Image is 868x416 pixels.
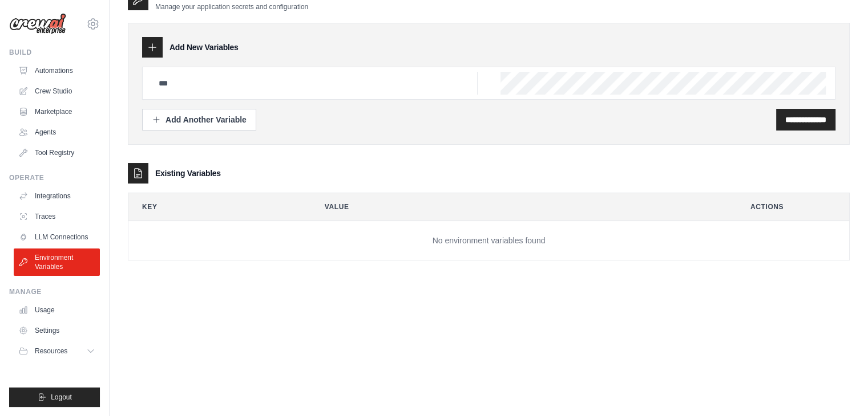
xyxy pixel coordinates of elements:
a: Traces [14,207,100,226]
a: Marketplace [14,103,100,121]
p: Manage your application secrets and configuration [155,2,308,11]
div: Operate [9,173,100,182]
a: Crew Studio [14,82,100,100]
h3: Existing Variables [155,168,221,179]
div: Add Another Variable [152,114,247,125]
th: Actions [737,193,849,221]
td: No environment variables found [128,221,849,260]
a: Agents [14,123,100,141]
a: Environment Variables [14,248,100,276]
th: Key [128,193,302,221]
h3: Add New Variables [169,42,239,53]
a: Usage [14,301,100,319]
a: LLM Connections [14,228,100,246]
a: Tool Registry [14,144,100,162]
img: Logo [9,13,66,35]
button: Add Another Variable [142,109,256,130]
span: Logout [51,393,72,402]
a: Automations [14,62,100,80]
button: Logout [9,388,100,407]
div: Build [9,48,100,57]
span: Resources [35,346,67,356]
th: Value [311,193,728,221]
div: Manage [9,287,100,296]
a: Settings [14,321,100,340]
a: Integrations [14,187,100,205]
button: Resources [14,342,100,360]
